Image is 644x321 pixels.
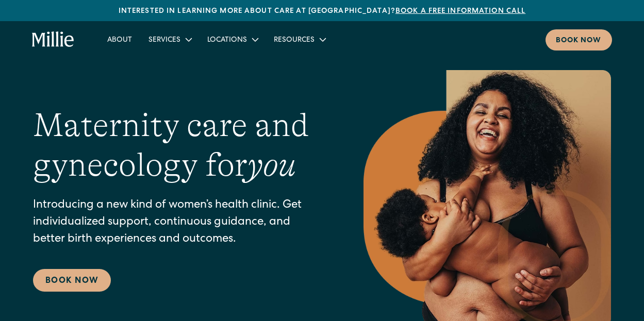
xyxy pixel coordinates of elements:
em: you [247,146,296,183]
div: Resources [266,31,333,48]
div: Locations [199,31,266,48]
a: Book a free information call [395,8,525,15]
a: Book Now [33,269,111,292]
p: Introducing a new kind of women’s health clinic. Get individualized support, continuous guidance,... [33,197,322,248]
div: Locations [207,35,247,46]
h1: Maternity care and gynecology for [33,106,322,185]
div: Services [140,31,199,48]
a: Book now [546,29,612,50]
div: Services [148,35,180,46]
div: Resources [274,35,315,46]
div: Book now [556,36,602,46]
a: About [99,31,140,48]
a: home [32,31,74,48]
